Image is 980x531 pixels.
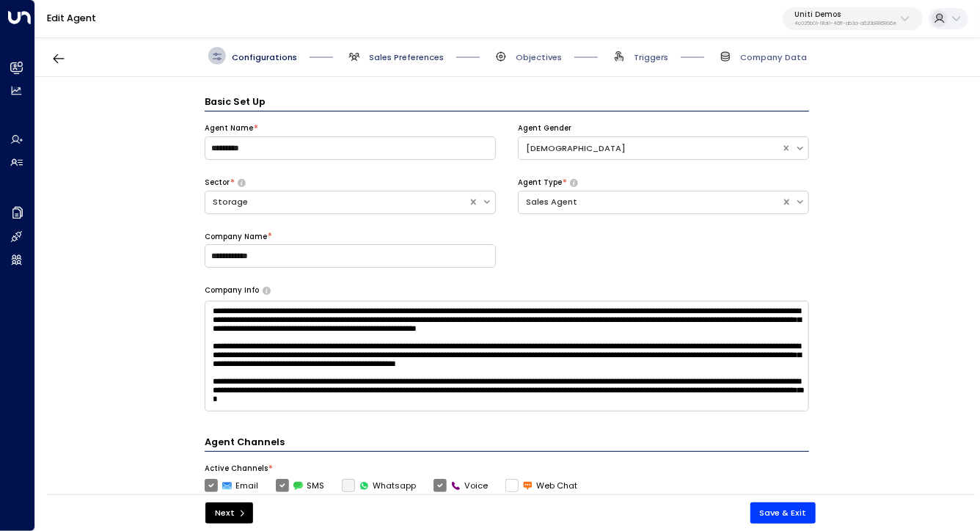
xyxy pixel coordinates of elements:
button: Save & Exit [750,502,816,524]
button: Next [205,502,253,524]
label: Web Chat [505,479,577,492]
span: Objectives [516,51,562,63]
button: Provide a brief overview of your company, including your industry, products or services, and any ... [263,287,271,294]
label: Sector [205,177,230,188]
label: Voice [434,479,488,492]
button: Uniti Demos4c025b01-9fa0-46ff-ab3a-a620b886896e [783,7,923,31]
div: Sales Agent [526,196,774,208]
h4: Agent Channels [205,435,809,452]
label: Agent Type [518,177,562,188]
button: Select whether your copilot will handle inquiries directly from leads or from brokers representin... [238,179,246,186]
label: Active Channels [205,464,268,474]
label: Company Name [205,232,267,242]
p: Uniti Demos [794,10,896,19]
div: To activate this channel, please go to the Integrations page [342,479,416,492]
label: SMS [276,479,324,492]
div: [DEMOGRAPHIC_DATA] [526,142,774,155]
h3: Basic Set Up [205,95,809,111]
button: Select whether your copilot will handle inquiries directly from leads or from brokers representin... [570,179,578,186]
span: Sales Preferences [369,51,444,63]
label: Agent Name [205,123,253,133]
div: Storage [213,196,461,208]
label: Email [205,479,258,492]
a: Edit Agent [47,12,96,24]
p: 4c025b01-9fa0-46ff-ab3a-a620b886896e [794,21,896,26]
label: Agent Gender [518,123,571,133]
label: Company Info [205,285,259,296]
label: Whatsapp [342,479,416,492]
span: Company Data [740,51,807,63]
span: Triggers [634,51,668,63]
span: Configurations [232,51,297,63]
